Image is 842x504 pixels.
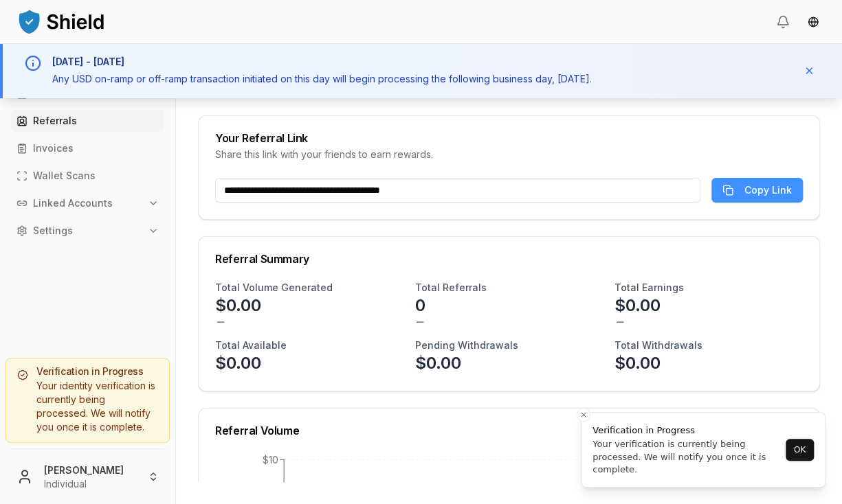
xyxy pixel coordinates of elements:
p: Invoices [33,144,74,153]
tspan: $10 [263,453,278,465]
div: Referral Summary [215,253,803,264]
div: Share this link with your friends to earn rewards. [215,148,803,161]
p: Wallet Scans [33,171,96,181]
p: Linked Accounts [33,198,113,208]
p: Virtual Account [33,89,107,98]
h3: [DATE] - [DATE] [52,55,776,69]
h5: Verification in Progress [17,367,158,376]
p: $0.00 [614,352,661,374]
h3: Total Referrals [414,281,486,295]
a: Invoices [11,137,164,159]
span: Copy Link [744,183,792,197]
p: $0.00 [614,295,661,317]
p: Referrals [33,116,77,126]
button: Close toast [577,408,590,422]
h3: Pending Withdrawals [414,339,518,352]
a: Referrals [11,110,164,132]
p: Settings [33,226,73,236]
h3: Total Volume Generated [215,281,333,295]
p: $0.00 [215,295,261,317]
button: Settings [11,220,164,242]
div: Referral Volume [215,425,803,436]
p: Individual [44,477,137,491]
button: Dismiss notification [798,60,820,82]
p: [PERSON_NAME] [44,463,137,477]
p: Any USD on-ramp or off-ramp transaction initiated on this day will begin processing the following... [52,71,776,87]
h3: Total Available [215,339,287,352]
div: Your identity verification is currently being processed. We will notify you once it is complete. [17,379,158,434]
p: 0 [414,295,425,317]
a: Wallet Scans [11,165,164,187]
button: OK [786,439,814,461]
div: Verification in Progress [592,424,782,437]
p: $0.00 [414,352,461,374]
p: $0.00 [215,352,261,374]
h3: Total Earnings [614,281,684,295]
h3: Total Withdrawals [614,339,702,352]
div: Your verification is currently being processed. We will notify you once it is complete. [592,438,782,476]
button: Copy Link [711,178,803,203]
div: Your Referral Link [215,133,803,144]
button: Linked Accounts [11,192,164,214]
button: [PERSON_NAME]Individual [5,455,170,499]
img: ShieldPay Logo [16,8,106,35]
a: Verification in ProgressYour identity verification is currently being processed. We will notify y... [5,358,170,443]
